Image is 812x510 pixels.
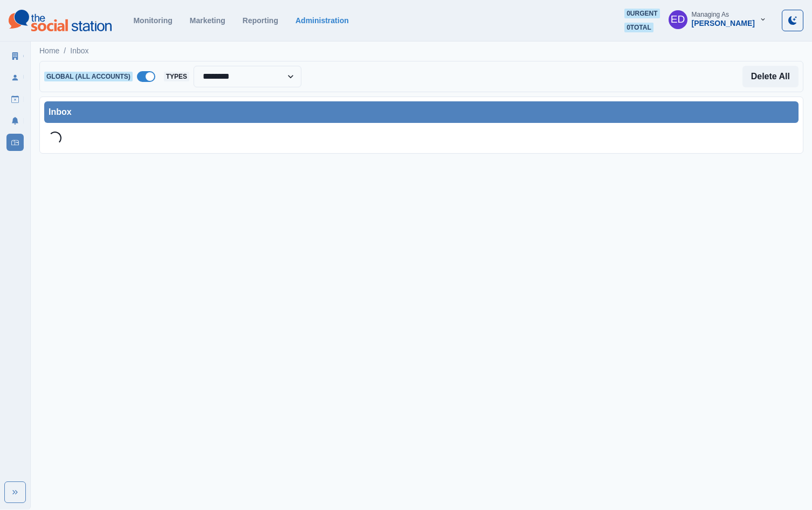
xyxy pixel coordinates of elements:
div: Managing As [692,11,729,18]
a: Clients [6,47,24,65]
a: Draft Posts [6,91,24,108]
div: [PERSON_NAME] [692,19,755,28]
a: Inbox [70,45,88,57]
span: Types [164,72,189,81]
button: Expand [4,481,26,503]
span: 0 total [624,23,653,32]
nav: breadcrumb [39,45,89,57]
span: 0 urgent [624,9,659,18]
span: Global (All Accounts) [44,72,133,81]
div: Inbox [49,106,794,119]
span: / [64,45,66,57]
a: Administration [295,16,349,25]
a: Notifications [6,112,24,129]
a: Monitoring [133,16,172,25]
a: Marketing [190,16,225,25]
button: Managing As[PERSON_NAME] [660,9,775,30]
img: logoTextSVG.62801f218bc96a9b266caa72a09eb111.svg [9,10,112,31]
a: Reporting [243,16,278,25]
div: Elizabeth Dempsey [671,6,685,32]
a: Users [6,69,24,86]
button: Delete All [742,66,799,87]
a: Home [39,45,59,57]
button: Toggle Mode [782,10,803,31]
a: Inbox [6,134,24,151]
